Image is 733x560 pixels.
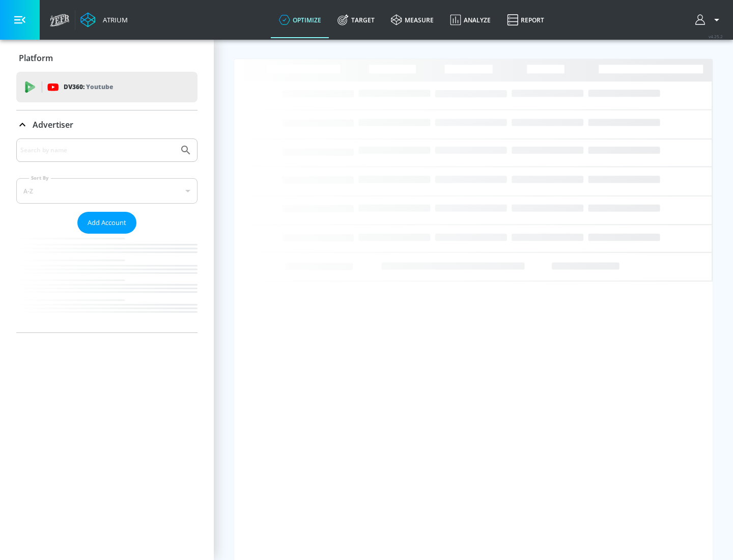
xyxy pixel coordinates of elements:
input: Search by name [20,144,175,157]
a: measure [383,2,442,38]
a: optimize [271,2,329,38]
span: v 4.25.2 [709,34,723,39]
div: Advertiser [16,138,198,332]
a: Atrium [80,12,128,27]
nav: list of Advertiser [16,234,198,332]
div: Advertiser [16,110,198,139]
span: Add Account [88,217,126,229]
a: Analyze [442,2,499,38]
div: Atrium [99,15,128,24]
div: A-Z [16,178,198,204]
button: Add Account [77,212,136,234]
div: Platform [16,44,198,72]
p: Advertiser [33,119,73,130]
div: DV360: Youtube [16,72,198,102]
a: Report [499,2,552,38]
p: Platform [19,52,53,64]
p: Youtube [86,81,113,92]
a: Target [329,2,383,38]
label: Sort By [29,175,51,181]
p: DV360: [64,81,113,93]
